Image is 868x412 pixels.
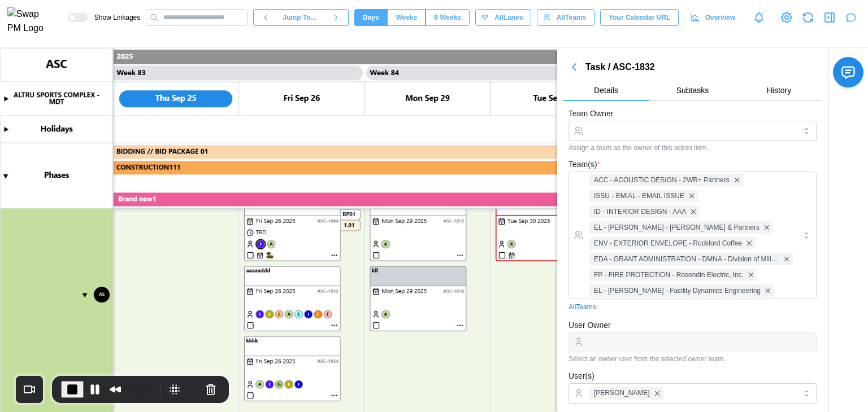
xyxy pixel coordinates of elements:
button: Close Drawer [822,10,837,25]
span: Weeks [396,10,417,25]
span: FP - FIRE PROTECTION - Rosendin Electric, Inc. [594,270,744,280]
span: [PERSON_NAME] [594,388,650,398]
span: Days [363,10,379,25]
label: User(s) [568,370,594,383]
a: All Teams [568,302,596,313]
button: Open project assistant [843,10,859,25]
span: EL - [PERSON_NAME] - [PERSON_NAME] & Partners [594,222,759,233]
div: Assign a team as the owner of this action item. [568,144,817,152]
span: EDA - GRANT ADMINISTRATION - DMNA - Division of Military... [594,254,779,265]
a: Notifications [749,8,769,27]
label: User Owner [568,319,611,332]
span: All Teams [557,10,586,25]
span: 6 Weeks [434,10,461,25]
span: ACC - ACOUSTIC DESIGN - 2WR+ Partners [594,175,730,186]
label: Team(s) [568,159,600,171]
img: Swap PM Logo [7,7,53,36]
span: Details [594,86,618,94]
span: Show Linkages [88,13,140,22]
span: ENV - EXTERIOR ENVELOPE - Rockford Coffee [594,238,742,249]
div: Task / ASC-1832 [585,60,822,74]
a: View Project [779,10,795,25]
span: ISSU - EMIAL - EMAIL ISSUE [594,191,684,201]
span: Jump To... [283,10,316,25]
span: Overview [705,10,735,25]
label: Team Owner [568,108,613,120]
span: ID - INTERIOR DESIGN - AAA [594,207,686,217]
span: Your Calendar URL [609,10,670,25]
span: EL - [PERSON_NAME] - Facility Dynamics Engineering [594,286,761,296]
span: All Lanes [494,10,523,25]
button: Refresh Grid [800,10,816,25]
span: Subtasks [676,86,709,94]
span: History [767,86,792,94]
div: Select an owner user from the selected owner team. [568,355,817,363]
